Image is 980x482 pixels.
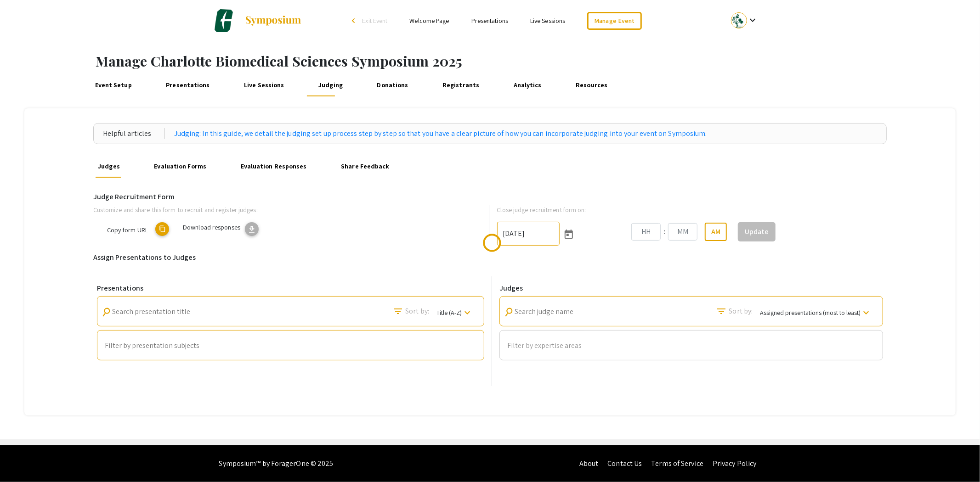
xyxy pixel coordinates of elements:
[511,74,544,96] a: Analytics
[668,223,697,241] input: Minutes
[651,459,703,468] a: Terms of Service
[436,308,462,317] span: Title (A-Z)
[92,74,134,96] a: Event Setup
[503,306,515,318] mat-icon: Search
[183,223,240,231] span: Download responses
[242,74,287,96] a: Live Sessions
[607,459,642,468] a: Contact Us
[705,223,727,241] button: AM
[219,445,334,482] div: Symposium™ by ForagerOne © 2025
[747,15,758,26] mat-icon: Expand account dropdown
[560,224,578,243] button: Open calendar
[738,222,776,241] button: Update
[409,17,449,25] a: Welcome Page
[661,226,668,237] div: :
[212,9,302,32] a: Charlotte Biomedical Sciences Symposium 2025
[103,128,165,139] div: Helpful articles
[362,17,387,25] span: Exit Event
[861,307,872,318] mat-icon: keyboard_arrow_down
[238,156,309,178] a: Evaluation Responses
[405,306,429,317] span: Sort by:
[579,459,599,468] a: About
[339,156,392,178] a: Share Feedback
[587,12,641,30] a: Manage Event
[93,253,887,262] h6: Assign Presentations to Judges
[530,17,565,25] a: Live Sessions
[713,459,756,468] a: Privacy Policy
[245,222,259,236] button: download
[497,205,586,215] label: Close judge recruitment form on:
[440,74,482,96] a: Registrants
[352,18,357,23] div: arrow_back_ios
[7,441,39,475] iframe: Chat
[152,156,209,178] a: Evaluation Forms
[716,306,727,317] mat-icon: Search
[462,307,473,318] mat-icon: keyboard_arrow_down
[107,225,148,234] span: Copy form URL
[155,222,169,236] mat-icon: copy URL
[96,53,980,69] h1: Manage Charlotte Biomedical Sciences Symposium 2025
[499,284,883,292] h6: Judges
[164,74,212,96] a: Presentations
[374,74,411,96] a: Donations
[316,74,345,96] a: Judging
[244,15,302,26] img: Symposium by ForagerOne
[753,304,879,321] button: Assigned presentations (most to least)
[631,223,661,241] input: Hours
[174,128,707,139] a: Judging: In this guide, we detail the judging set up process step by step so that you have a clea...
[760,308,861,317] span: Assigned presentations (most to least)
[212,9,235,32] img: Charlotte Biomedical Sciences Symposium 2025
[100,306,113,318] mat-icon: Search
[471,17,508,25] a: Presentations
[507,340,875,352] mat-chip-list: Auto complete
[392,306,403,317] mat-icon: Search
[429,304,480,321] button: Title (A-Z)
[729,306,753,317] span: Sort by:
[247,225,256,234] span: download
[97,284,484,292] h6: Presentations
[105,340,476,352] mat-chip-list: Auto complete
[93,192,887,201] h6: Judge Recruitment Form
[93,205,475,215] p: Customize and share this form to recruit and register judges:
[96,156,122,178] a: Judges
[573,74,610,96] a: Resources
[721,10,768,31] button: Expand account dropdown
